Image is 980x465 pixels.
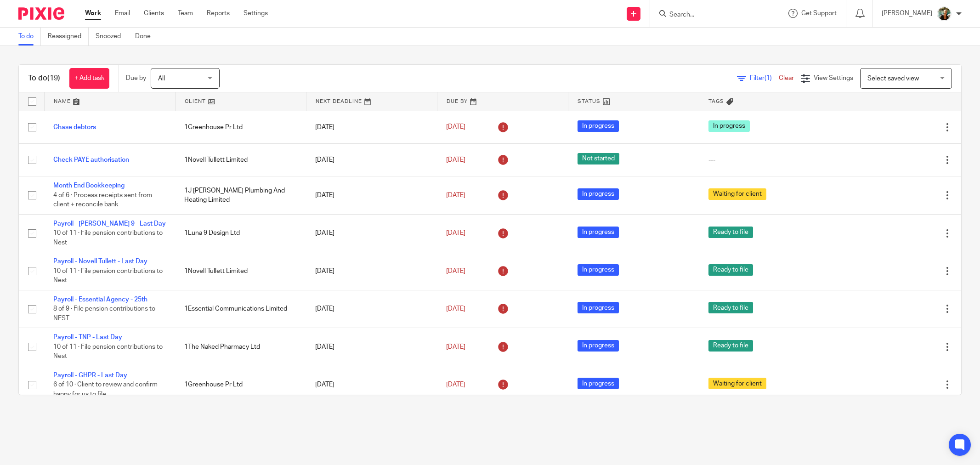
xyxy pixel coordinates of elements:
[175,290,306,328] td: 1Essential Communications Limited
[708,155,821,164] div: ---
[175,176,306,214] td: 1J [PERSON_NAME] Plumbing And Heating Limited
[175,143,306,176] td: 1Novell Tullett Limited
[882,9,932,18] p: [PERSON_NAME]
[578,340,619,352] span: In progress
[96,28,128,45] a: Snoozed
[306,252,437,290] td: [DATE]
[115,9,130,18] a: Email
[53,381,158,397] span: 6 of 10 · Client to review and confirm happy for us to file
[708,188,766,200] span: Waiting for client
[53,258,147,265] a: Payroll - Novell Tullett - Last Day
[708,378,766,389] span: Waiting for client
[53,372,127,379] a: Payroll - GHPR - Last Day
[708,302,753,313] span: Ready to file
[578,120,619,132] span: In progress
[175,252,306,290] td: 1Novell Tullett Limited
[175,111,306,143] td: 1Greenhouse Pr Ltd
[708,99,724,104] span: Tags
[53,344,163,360] span: 10 of 11 · File pension contributions to Nest
[69,68,109,89] a: + Add task
[446,124,465,130] span: [DATE]
[306,143,437,176] td: [DATE]
[53,334,122,340] a: Payroll - TNP - Last Day
[53,230,163,246] span: 10 of 11 · File pension contributions to Nest
[244,9,268,18] a: Settings
[53,192,152,208] span: 4 of 6 · Process receipts sent from client + reconcile bank
[578,227,619,238] span: In progress
[18,28,41,45] a: To do
[446,381,465,388] span: [DATE]
[578,378,619,389] span: In progress
[306,366,437,403] td: [DATE]
[175,214,306,252] td: 1Luna 9 Design Ltd
[306,214,437,252] td: [DATE]
[578,188,619,200] span: In progress
[53,268,163,284] span: 10 of 11 · File pension contributions to Nest
[578,302,619,313] span: In progress
[53,157,129,163] a: Check PAYE authorisation
[85,9,101,18] a: Work
[18,7,64,20] img: Pixie
[306,328,437,366] td: [DATE]
[578,153,619,164] span: Not started
[178,9,193,18] a: Team
[53,221,166,227] a: Payroll - [PERSON_NAME] 9 - Last Day
[48,28,89,45] a: Reassigned
[53,296,147,303] a: Payroll - Essential Agency - 25th
[306,290,437,328] td: [DATE]
[765,75,772,81] span: (1)
[668,11,751,19] input: Search
[53,182,125,189] a: Month End Bookkeeping
[126,74,146,83] p: Due by
[750,75,779,81] span: Filter
[446,268,465,274] span: [DATE]
[446,344,465,350] span: [DATE]
[446,306,465,312] span: [DATE]
[53,306,155,322] span: 8 of 9 · File pension contributions to NEST
[135,28,158,45] a: Done
[708,264,753,276] span: Ready to file
[867,75,919,82] span: Select saved view
[175,328,306,366] td: 1The Naked Pharmacy Ltd
[158,75,165,82] span: All
[446,157,465,163] span: [DATE]
[47,74,60,82] span: (19)
[207,9,230,18] a: Reports
[306,176,437,214] td: [DATE]
[446,230,465,236] span: [DATE]
[175,366,306,403] td: 1Greenhouse Pr Ltd
[814,75,853,81] span: View Settings
[779,75,794,81] a: Clear
[708,340,753,352] span: Ready to file
[28,74,60,83] h1: To do
[306,111,437,143] td: [DATE]
[708,120,750,132] span: In progress
[801,10,837,17] span: Get Support
[578,264,619,276] span: In progress
[144,9,164,18] a: Clients
[708,227,753,238] span: Ready to file
[937,6,952,21] img: Photo2.jpg
[53,124,96,130] a: Chase debtors
[446,192,465,198] span: [DATE]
